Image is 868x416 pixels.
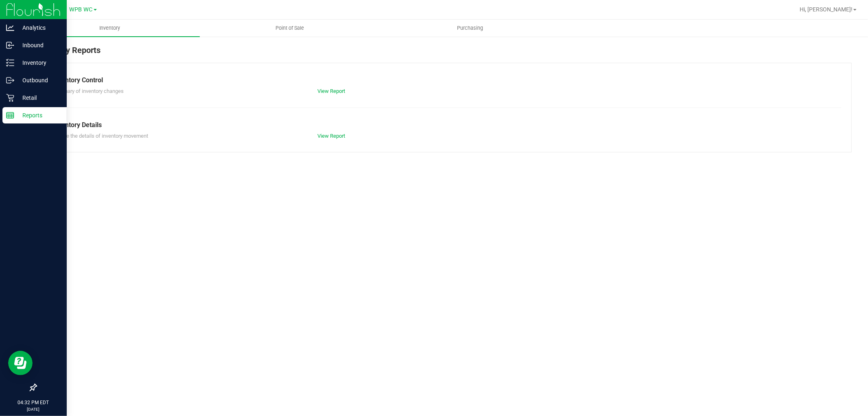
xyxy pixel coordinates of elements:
[52,133,148,139] span: Explore the details of inventory movement
[380,20,560,37] a: Purchasing
[14,75,63,85] p: Outbound
[14,110,63,120] p: Reports
[20,20,200,37] a: Inventory
[4,406,63,412] p: [DATE]
[265,24,315,32] span: Point of Sale
[14,23,63,33] p: Analytics
[14,93,63,103] p: Retail
[6,59,14,67] inline-svg: Inventory
[200,20,380,37] a: Point of Sale
[800,6,853,13] span: Hi, [PERSON_NAME]!
[6,94,14,102] inline-svg: Retail
[52,120,835,130] div: Inventory Details
[8,351,33,375] iframe: Resource center
[6,24,14,32] inline-svg: Analytics
[6,111,14,119] inline-svg: Reports
[6,76,14,84] inline-svg: Outbound
[446,24,494,32] span: Purchasing
[88,24,131,32] span: Inventory
[14,40,63,50] p: Inbound
[36,44,852,63] div: Inventory Reports
[6,41,14,49] inline-svg: Inbound
[52,75,835,85] div: Inventory Control
[70,6,93,13] span: WPB WC
[52,88,124,94] span: Summary of inventory changes
[14,58,63,68] p: Inventory
[4,399,63,406] p: 04:32 PM EDT
[317,88,345,94] a: View Report
[317,133,345,139] a: View Report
